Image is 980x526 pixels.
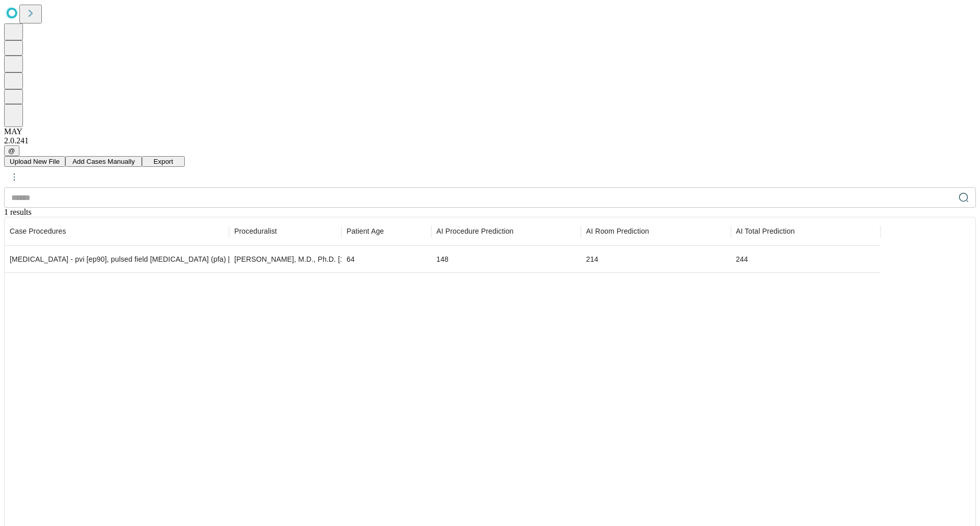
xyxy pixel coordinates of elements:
[5,168,23,186] button: kebab-menu
[72,158,135,165] span: Add Cases Manually
[4,145,19,156] button: @
[4,136,976,145] div: 2.0.241
[436,226,513,236] span: Time-out to extubation/pocket closure
[234,226,277,236] span: Proceduralist
[10,158,60,165] span: Upload New File
[154,158,174,165] span: Export
[347,246,426,272] div: 64
[10,226,66,236] span: Scheduled procedures
[436,255,449,263] span: 148
[736,226,795,236] span: Includes set-up, patient in-room to patient out-of-room, and clean-up
[65,156,142,167] button: Add Cases Manually
[347,226,384,236] span: Patient Age
[736,255,748,263] span: 244
[142,157,185,165] a: Export
[8,147,15,155] span: @
[586,255,598,263] span: 214
[234,246,336,272] div: [PERSON_NAME], M.D., Ph.D. [1004896]
[10,246,224,272] div: [MEDICAL_DATA] - pvi [ep90], pulsed field [MEDICAL_DATA] (pfa) [ep407]
[142,156,185,167] button: Export
[4,208,32,216] span: 1 results
[4,127,976,136] div: MAY
[4,156,65,167] button: Upload New File
[586,226,649,236] span: Patient in room to patient out of room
